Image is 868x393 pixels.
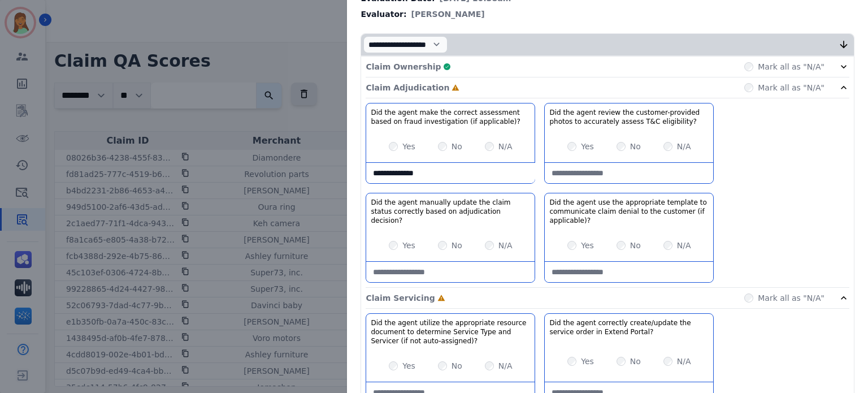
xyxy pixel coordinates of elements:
[402,141,415,152] label: Yes
[371,318,530,346] h3: Did the agent utilize the appropriate resource document to determine Service Type and Servicer (i...
[371,198,530,225] h3: Did the agent manually update the claim status correctly based on adjudication decision?
[366,292,435,304] p: Claim Servicing
[630,141,641,152] label: No
[402,360,415,372] label: Yes
[630,356,641,367] label: No
[498,360,513,372] label: N/A
[366,82,449,93] p: Claim Adjudication
[402,240,415,251] label: Yes
[452,360,462,372] label: No
[452,141,462,152] label: No
[549,108,709,126] h3: Did the agent review the customer-provided photos to accurately assess T&C eligibility?
[677,240,691,251] label: N/A
[371,108,530,126] h3: Did the agent make the correct assessment based on fraud investigation (if applicable)?
[758,61,824,72] label: Mark all as "N/A"
[758,82,824,93] label: Mark all as "N/A"
[549,318,709,336] h3: Did the agent correctly create/update the service order in Extend Portal?
[581,356,594,367] label: Yes
[630,240,641,251] label: No
[581,240,594,251] label: Yes
[758,292,824,304] label: Mark all as "N/A"
[366,61,441,72] p: Claim Ownership
[581,141,594,152] label: Yes
[498,141,513,152] label: N/A
[452,240,462,251] label: No
[361,8,854,20] div: Evaluator:
[677,356,691,367] label: N/A
[549,198,709,225] h3: Did the agent use the appropriate template to communicate claim denial to the customer (if applic...
[411,8,485,20] span: [PERSON_NAME]
[677,141,691,152] label: N/A
[498,240,513,251] label: N/A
